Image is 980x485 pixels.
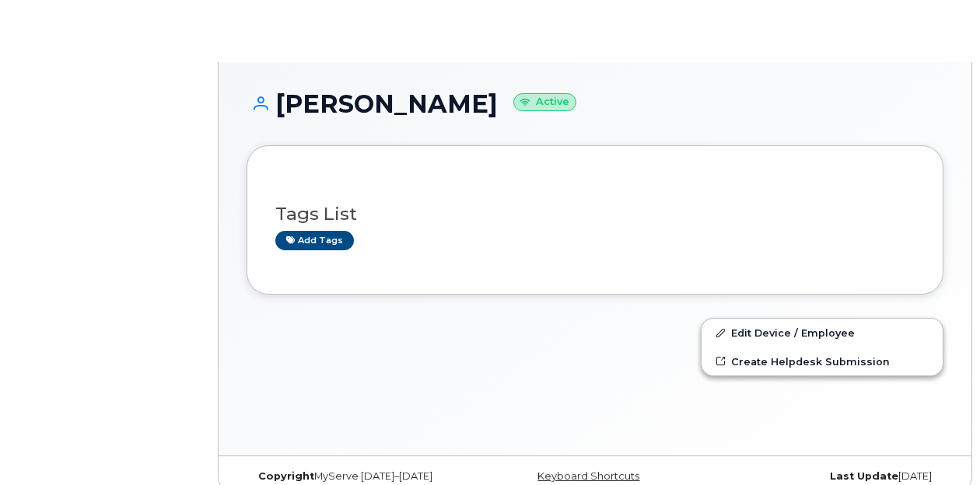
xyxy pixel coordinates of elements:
[247,90,943,117] h1: [PERSON_NAME]
[275,204,915,224] h3: Tags List
[711,470,943,483] div: [DATE]
[513,93,576,111] small: Active
[247,470,479,483] div: MyServe [DATE]–[DATE]
[830,470,898,482] strong: Last Update
[702,319,943,347] a: Edit Device / Employee
[702,347,943,375] a: Create Helpdesk Submission
[537,470,639,482] a: Keyboard Shortcuts
[258,470,314,482] strong: Copyright
[275,231,354,250] a: Add tags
